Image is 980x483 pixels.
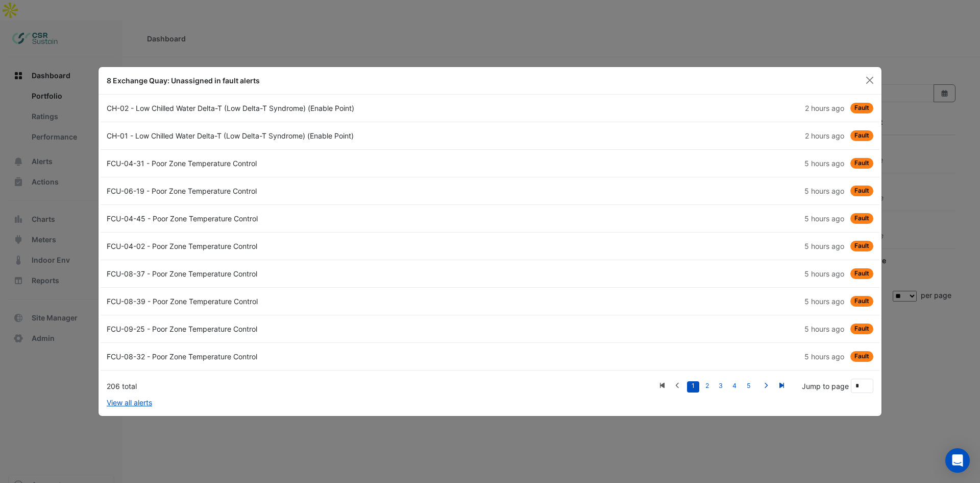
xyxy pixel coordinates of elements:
[701,381,713,393] a: 2
[107,397,152,408] a: View all alerts
[687,381,699,393] a: 1
[804,187,844,195] span: Mon 22-Sep-2025 07:00 BST
[850,296,873,307] span: Fault
[774,379,790,393] a: Last
[101,241,490,251] div: FCU-04-02 - Poor Zone Temperature Control
[850,130,873,141] span: Fault
[850,324,873,334] span: Fault
[101,213,490,224] div: FCU-04-45 - Poor Zone Temperature Control
[804,242,844,250] span: Mon 22-Sep-2025 07:00 BST
[107,76,260,85] b: 8 Exchange Quay: Unassigned in fault alerts
[728,381,741,393] a: 4
[101,158,490,169] div: FCU-04-31 - Poor Zone Temperature Control
[101,268,490,279] div: FCU-08-37 - Poor Zone Temperature Control
[850,103,873,113] span: Fault
[804,325,844,333] span: Mon 22-Sep-2025 06:45 BST
[850,268,873,279] span: Fault
[805,104,844,112] span: Mon 22-Sep-2025 09:30 BST
[101,351,490,362] div: FCU-08-32 - Poor Zone Temperature Control
[101,103,490,113] div: CH-02 - Low Chilled Water Delta-T (Low Delta-T Syndrome) (Enable Point)
[805,131,844,140] span: Mon 22-Sep-2025 09:30 BST
[850,213,873,224] span: Fault
[850,351,873,362] span: Fault
[804,159,844,168] span: Mon 22-Sep-2025 07:00 BST
[850,158,873,169] span: Fault
[945,448,970,473] div: Open Intercom Messenger
[804,352,844,361] span: Mon 22-Sep-2025 06:30 BST
[101,130,490,141] div: CH-01 - Low Chilled Water Delta-T (Low Delta-T Syndrome) (Enable Point)
[850,241,873,251] span: Fault
[804,214,844,223] span: Mon 22-Sep-2025 07:00 BST
[804,269,844,278] span: Mon 22-Sep-2025 07:00 BST
[101,186,490,196] div: FCU-06-19 - Poor Zone Temperature Control
[802,381,849,392] label: Jump to page
[715,381,727,393] a: 3
[742,381,754,393] a: 5
[101,296,490,307] div: FCU-08-39 - Poor Zone Temperature Control
[107,381,654,392] div: 206 total
[101,324,490,334] div: FCU-09-25 - Poor Zone Temperature Control
[850,186,873,196] span: Fault
[758,379,774,393] a: Next
[804,297,844,306] span: Mon 22-Sep-2025 07:00 BST
[862,73,877,88] button: Close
